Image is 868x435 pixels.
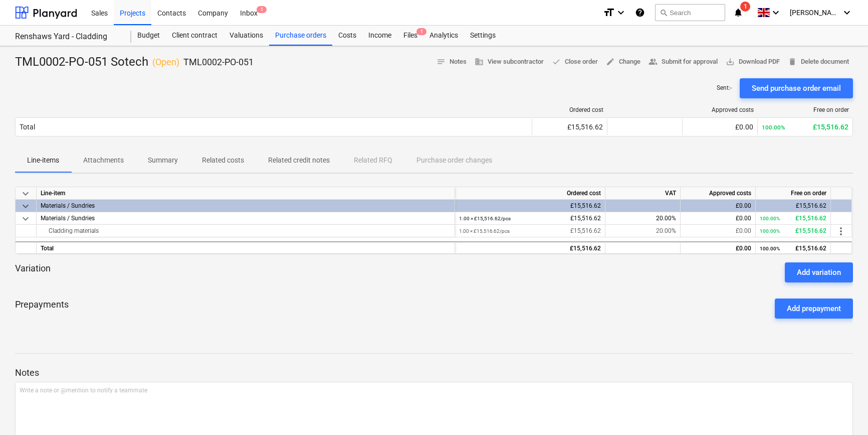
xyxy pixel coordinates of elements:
[152,56,179,68] p: ( Open )
[459,212,601,225] div: £15,516.62
[459,200,601,212] div: £15,516.62
[397,26,423,46] a: Files1
[459,228,510,234] small: 1.00 × £15,516.62 / pcs
[416,28,426,35] span: 1
[770,7,782,19] i: keyboard_arrow_down
[552,57,561,66] span: done
[37,187,455,200] div: Line-item
[131,26,166,46] a: Budget
[41,200,451,212] div: Materials / Sundries
[685,200,751,212] div: £0.00
[788,56,849,68] span: Delete document
[760,212,826,225] div: £15,516.62
[685,212,751,225] div: £0.00
[687,123,753,131] div: £0.00
[762,106,849,113] div: Free on order
[20,200,32,212] span: keyboard_arrow_down
[362,26,397,46] a: Income
[459,242,601,255] div: £15,516.62
[733,7,743,19] i: notifications
[760,225,826,237] div: £15,516.62
[760,242,826,255] div: £15,516.62
[437,57,446,66] span: notes
[459,216,511,221] small: 1.00 × £15,516.62 / pcs
[606,56,640,68] span: Change
[648,57,658,66] span: people_alt
[726,57,735,66] span: save_alt
[615,7,627,19] i: keyboard_arrow_down
[166,26,224,46] a: Client contract
[20,188,32,200] span: keyboard_arrow_down
[552,56,598,68] span: Close order
[41,215,95,222] span: Materials / Sundries
[685,242,751,255] div: £0.00
[726,56,780,68] span: Download PDF
[835,225,847,237] span: more_vert
[437,56,467,68] span: Notes
[423,26,464,46] a: Analytics
[605,212,681,225] div: 20.00%
[459,225,601,237] div: £15,516.62
[818,387,868,435] iframe: Chat Widget
[41,225,451,237] div: Cladding materials
[464,26,502,46] a: Settings
[762,123,848,131] div: £15,516.62
[775,299,853,319] button: Add prepayment
[471,54,548,70] button: View subcontractor
[760,228,780,234] small: 100.00%
[603,7,615,19] i: format_size
[660,9,668,17] span: search
[797,266,841,279] div: Add variation
[717,84,732,92] p: Sent : -
[15,32,119,42] div: Renshaws Yard - Cladding
[602,54,644,70] button: Change
[268,155,330,166] p: Related credit notes
[148,155,178,166] p: Summary
[15,54,254,70] div: TML0002-PO-051 Sotech
[760,246,780,251] small: 100.00%
[756,187,831,200] div: Free on order
[397,26,423,46] div: Files
[475,56,544,68] span: View subcontractor
[27,155,59,166] p: Line-items
[605,187,681,200] div: VAT
[475,57,484,66] span: business
[332,26,362,46] a: Costs
[15,262,51,282] p: Variation
[455,187,605,200] div: Ordered cost
[644,54,722,70] button: Submit for approval
[752,82,841,95] div: Send purchase order email
[784,54,853,70] button: Delete document
[257,6,267,13] span: 1
[606,57,615,66] span: edit
[536,123,603,131] div: £15,516.62
[224,26,269,46] a: Valuations
[760,216,780,221] small: 100.00%
[841,7,853,19] i: keyboard_arrow_down
[785,262,853,282] button: Add variation
[740,2,750,12] span: 1
[685,225,751,237] div: £0.00
[605,225,681,237] div: 20.00%
[15,299,69,319] p: Prepayments
[762,124,785,131] small: 100.00%
[183,56,254,68] p: TML0002-PO-051
[740,78,853,98] button: Send purchase order email
[37,241,455,254] div: Total
[655,4,725,21] button: Search
[202,155,244,166] p: Related costs
[432,54,471,70] button: Notes
[648,56,718,68] span: Submit for approval
[536,106,603,113] div: Ordered cost
[20,123,35,131] div: Total
[760,200,826,212] div: £15,516.62
[787,302,841,315] div: Add prepayment
[20,213,32,225] span: keyboard_arrow_down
